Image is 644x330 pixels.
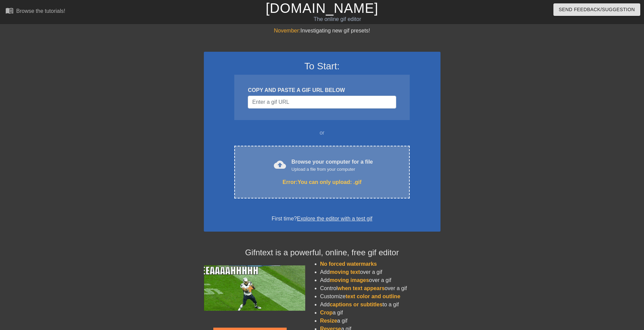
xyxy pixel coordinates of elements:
span: captions or subtitles [330,302,382,307]
div: Upload a file from your computer [291,166,373,173]
span: Crop [320,310,333,315]
span: moving text [330,269,360,275]
a: [DOMAIN_NAME] [266,1,378,16]
span: menu_book [5,6,14,15]
li: Add over a gif [320,276,440,284]
li: Add to a gif [320,301,440,309]
div: First time? [213,215,432,223]
div: Browse the tutorials! [16,8,65,14]
li: Customize [320,292,440,301]
a: Browse the tutorials! [5,6,65,17]
span: Resize [320,318,337,324]
li: a gif [320,309,440,317]
li: a gif [320,317,440,325]
div: Browse your computer for a file [291,158,373,173]
div: Error: You can only upload: .gif [248,178,395,186]
span: moving images [330,277,369,283]
span: No forced watermarks [320,261,377,267]
span: Send Feedback/Suggestion [559,5,635,14]
img: football_small.gif [204,265,305,311]
div: or [221,129,423,137]
li: Add over a gif [320,268,440,276]
li: Control over a gif [320,284,440,292]
div: COPY AND PASTE A GIF URL BELOW [248,86,396,94]
input: Username [248,96,396,109]
span: text color and outline [345,293,400,299]
span: November: [274,28,300,33]
div: The online gif editor [218,15,457,23]
button: Send Feedback/Suggestion [553,3,640,16]
h3: To Start: [213,61,432,72]
div: Investigating new gif presets! [204,27,440,35]
a: Explore the editor with a test gif [297,216,372,221]
span: cloud_upload [274,159,286,171]
h4: Gifntext is a powerful, online, free gif editor [204,248,440,258]
span: when text appears [337,285,385,291]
